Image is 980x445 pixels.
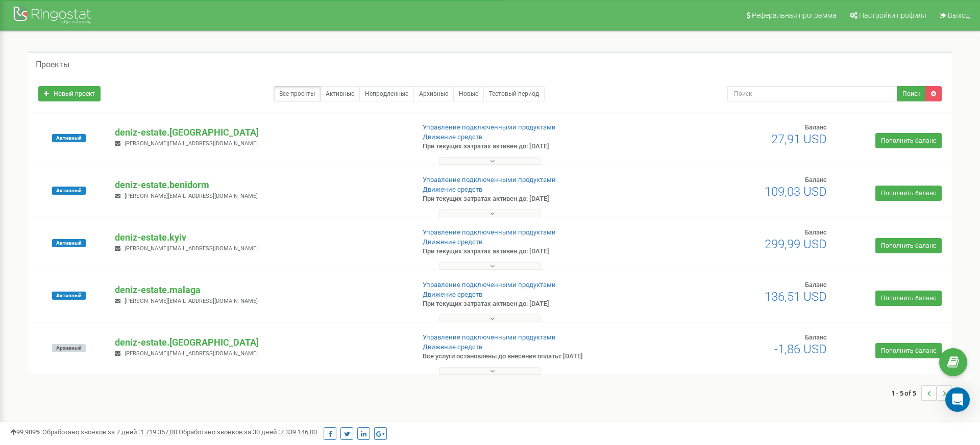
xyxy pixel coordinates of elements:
[38,86,101,101] a: Новый проект
[179,428,317,436] span: Обработано звонков за 30 дней :
[423,343,482,351] a: Движение средств
[423,247,637,256] p: При текущих затратах активен до: [DATE]
[727,86,897,101] input: Поиск
[765,185,827,199] span: 109,03 USD
[423,176,556,184] a: Управление подключенными продуктами
[52,292,86,300] span: Активный
[875,186,942,201] a: Пополнить баланс
[752,11,837,19] span: Реферальная программа
[115,336,406,349] p: deniz-estate.[GEOGRAPHIC_DATA]
[52,239,86,247] span: Активный
[115,178,406,192] p: deniz-estate.benidorm
[423,194,637,204] p: При текущих затратах активен до: [DATE]
[280,428,317,436] u: 7 339 146,00
[423,142,637,151] p: При текущих затратах активен до: [DATE]
[140,428,177,436] u: 1 719 357,00
[875,133,942,148] a: Пополнить баланс
[875,343,942,358] a: Пополнить баланс
[948,11,970,19] span: Выход
[423,228,556,236] a: Управление подключенными продуктами
[891,375,952,411] nav: ...
[453,86,484,101] a: Новые
[897,86,926,101] button: Поиск
[52,344,86,352] span: Архивный
[765,237,827,251] span: 299,99 USD
[875,238,942,253] a: Пополнить баланс
[805,281,827,289] span: Баланс
[805,333,827,341] span: Баланс
[320,86,360,101] a: Активные
[413,86,454,101] a: Архивные
[52,187,86,195] span: Активный
[274,86,321,101] a: Все проекты
[423,123,556,131] a: Управление подключенными продуктами
[115,283,406,297] p: deniz-estate.malaga
[423,281,556,289] a: Управление подключенными продуктами
[115,231,406,244] p: deniz-estate.kyiv
[805,228,827,236] span: Баланс
[125,350,258,357] span: [PERSON_NAME][EMAIL_ADDRESS][DOMAIN_NAME]
[891,385,921,401] span: 1 - 5 of 5
[483,86,545,101] a: Тестовый период
[423,333,556,341] a: Управление подключенными продуктами
[859,11,926,19] span: Настройки профиля
[423,186,482,193] a: Движение средств
[805,123,827,131] span: Баланс
[423,238,482,246] a: Движение средств
[423,133,482,141] a: Движение средств
[10,428,41,436] span: 99,989%
[423,299,637,309] p: При текущих затратах активен до: [DATE]
[125,245,258,252] span: [PERSON_NAME][EMAIL_ADDRESS][DOMAIN_NAME]
[875,291,942,306] a: Пополнить баланс
[125,298,258,304] span: [PERSON_NAME][EMAIL_ADDRESS][DOMAIN_NAME]
[774,342,827,356] span: -1,86 USD
[771,132,827,146] span: 27,91 USD
[52,134,86,142] span: Активный
[945,387,970,412] div: Open Intercom Messenger
[42,428,177,436] span: Обработано звонков за 7 дней :
[125,193,258,199] span: [PERSON_NAME][EMAIL_ADDRESS][DOMAIN_NAME]
[115,126,406,139] p: deniz-estate.[GEOGRAPHIC_DATA]
[423,291,482,298] a: Движение средств
[36,60,69,69] h5: Проекты
[805,176,827,184] span: Баланс
[765,290,827,304] span: 136,51 USD
[359,86,414,101] a: Непродленные
[423,352,637,361] p: Все услуги остановлены до внесения оплаты: [DATE]
[125,140,258,147] span: [PERSON_NAME][EMAIL_ADDRESS][DOMAIN_NAME]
